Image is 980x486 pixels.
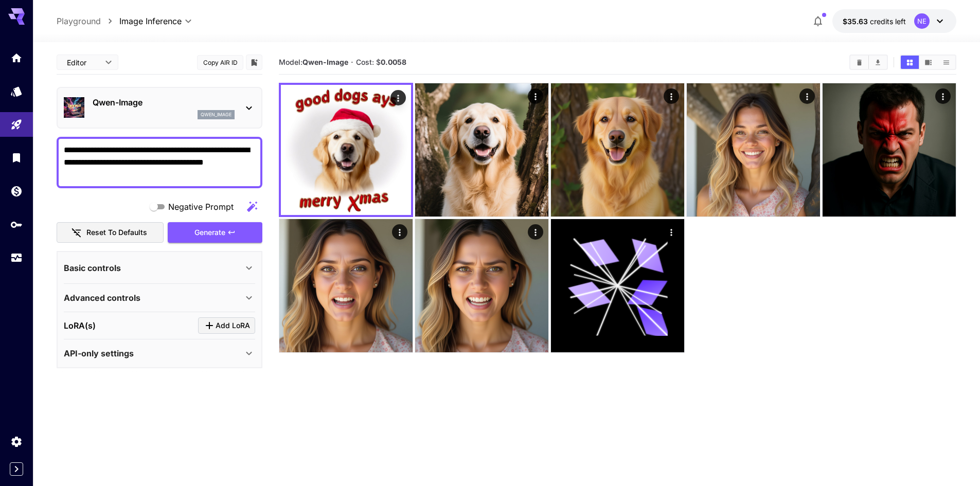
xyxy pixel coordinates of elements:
[281,85,411,215] img: 9k=
[823,83,956,217] img: 2Q==
[194,226,225,239] span: Generate
[849,55,888,70] div: Clear AllDownload All
[356,58,406,66] span: Cost: $
[10,85,23,98] div: Models
[919,56,937,69] button: Show media in video view
[64,285,255,310] div: Advanced controls
[900,55,956,70] div: Show media in grid viewShow media in video viewShow media in list view
[664,88,679,104] div: Actions
[10,435,23,448] div: Settings
[57,15,119,27] nav: breadcrumb
[843,16,906,27] div: $35.62968
[937,56,955,69] button: Show media in list view
[216,319,250,332] span: Add LoRA
[870,17,906,26] span: credits left
[10,51,23,64] div: Home
[869,56,887,69] button: Download All
[57,15,101,27] a: Playground
[935,88,951,104] div: Actions
[168,201,234,213] span: Negative Prompt
[64,256,255,280] div: Basic controls
[10,462,23,476] button: Expand sidebar
[64,319,96,332] p: LoRA(s)
[10,185,23,197] div: Wallet
[528,88,543,104] div: Actions
[302,58,348,66] b: Qwen-Image
[10,251,23,264] div: Usage
[832,9,956,33] button: $35.62968NE
[551,83,684,217] img: 2Q==
[10,118,23,131] div: Playground
[528,224,543,240] div: Actions
[64,262,121,274] p: Basic controls
[64,92,255,123] div: Qwen-Imageqwen_image
[843,17,870,26] span: $35.63
[415,83,548,217] img: 9k=
[850,56,868,69] button: Clear All
[64,341,255,366] div: API-only settings
[119,15,182,27] span: Image Inference
[168,222,262,243] button: Generate
[57,222,164,243] button: Reset to defaults
[390,90,406,105] div: Actions
[201,111,231,118] p: qwen_image
[67,57,99,68] span: Editor
[10,218,23,231] div: API Keys
[415,219,548,352] img: Z
[64,292,140,304] p: Advanced controls
[10,151,23,164] div: Library
[279,58,348,66] span: Model:
[799,88,815,104] div: Actions
[381,58,406,66] b: 0.0058
[279,219,413,352] img: 9k=
[392,224,407,240] div: Actions
[93,96,235,109] p: Qwen-Image
[198,317,255,334] button: Click to add LoRA
[351,56,353,68] p: ·
[687,83,820,217] img: 2Q==
[664,224,679,240] div: Actions
[197,55,243,70] button: Copy AIR ID
[250,56,259,68] button: Add to library
[64,347,134,359] p: API-only settings
[901,56,919,69] button: Show media in grid view
[914,13,930,29] div: NE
